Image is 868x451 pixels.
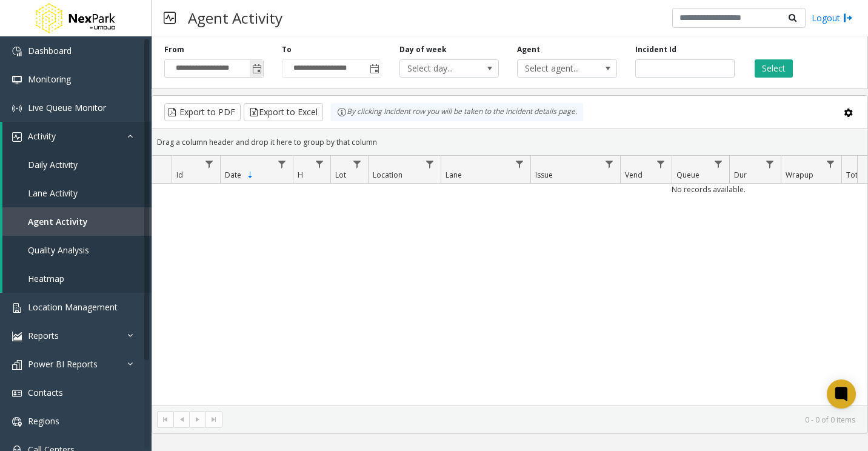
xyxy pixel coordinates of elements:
a: Heatmap [2,264,152,293]
a: Queue Filter Menu [710,156,727,172]
span: Select day... [400,60,479,77]
span: Reports [28,330,59,341]
img: 'icon' [12,360,22,370]
a: Lane Filter Menu [512,156,528,172]
span: H [298,170,303,180]
a: Dur Filter Menu [762,156,778,172]
img: 'icon' [12,47,22,56]
label: Agent [517,44,540,55]
span: Agent Activity [28,216,88,227]
kendo-pager-info: 0 - 0 of 0 items [230,415,855,425]
span: Lot [335,170,346,180]
img: 'icon' [12,417,22,427]
span: Lane Activity [28,187,78,199]
label: Day of week [399,44,447,55]
a: Issue Filter Menu [601,156,618,172]
span: Dur [734,170,747,180]
span: Daily Activity [28,159,78,170]
a: Location Filter Menu [422,156,438,172]
a: Activity [2,122,152,150]
span: Dashboard [28,45,72,56]
button: Export to PDF [164,103,241,121]
span: Activity [28,130,56,142]
img: 'icon' [12,75,22,85]
a: Logout [812,12,853,24]
span: Lane [446,170,462,180]
span: Live Queue Monitor [28,102,106,113]
a: Lot Filter Menu [349,156,366,172]
img: 'icon' [12,132,22,142]
img: pageIcon [164,3,176,33]
a: Quality Analysis [2,236,152,264]
span: Location [373,170,402,180]
button: Select [755,59,793,78]
div: Drag a column header and drop it here to group by that column [152,132,867,153]
span: Power BI Reports [28,358,98,370]
span: Toggle popup [250,60,263,77]
label: To [282,44,292,55]
a: Vend Filter Menu [653,156,669,172]
label: Incident Id [635,44,676,55]
button: Export to Excel [244,103,323,121]
span: Total [846,170,864,180]
a: H Filter Menu [312,156,328,172]
a: Daily Activity [2,150,152,179]
img: 'icon' [12,332,22,341]
a: Lane Activity [2,179,152,207]
img: infoIcon.svg [337,107,347,117]
a: Id Filter Menu [201,156,218,172]
a: Wrapup Filter Menu [823,156,839,172]
span: Sortable [245,170,255,180]
span: Contacts [28,387,63,398]
span: Heatmap [28,273,64,284]
span: Toggle popup [367,60,381,77]
a: Date Filter Menu [274,156,290,172]
span: Issue [535,170,553,180]
img: 'icon' [12,389,22,398]
span: Monitoring [28,73,71,85]
span: Location Management [28,301,118,313]
label: From [164,44,184,55]
span: Queue [676,170,699,180]
h3: Agent Activity [182,3,289,33]
span: Id [176,170,183,180]
span: Date [225,170,241,180]
div: Data table [152,156,867,406]
img: 'icon' [12,303,22,313]
div: By clicking Incident row you will be taken to the incident details page. [331,103,583,121]
span: Vend [625,170,643,180]
a: Agent Activity [2,207,152,236]
span: Wrapup [786,170,813,180]
span: Select agent... [518,60,596,77]
span: Quality Analysis [28,244,89,256]
img: 'icon' [12,104,22,113]
span: Regions [28,415,59,427]
img: logout [843,12,853,24]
